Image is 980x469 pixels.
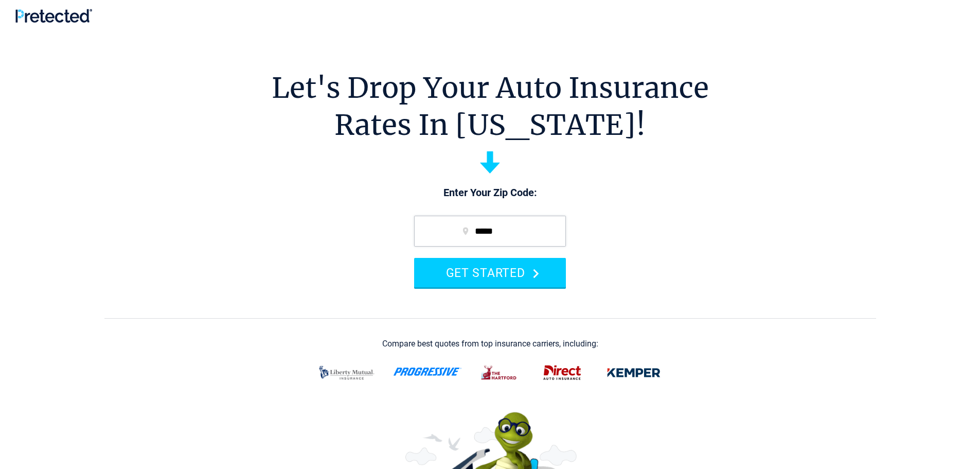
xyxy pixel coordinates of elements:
[313,359,381,386] img: liberty
[474,359,525,386] img: thehartford
[414,216,566,247] input: zip code
[393,368,462,376] img: progressive
[404,186,576,200] p: Enter Your Zip Code:
[15,9,92,23] img: Pretected Logo
[600,359,668,386] img: kemper
[382,339,598,349] div: Compare best quotes from top insurance carriers, including:
[537,359,587,386] img: direct
[414,258,566,287] button: GET STARTED
[272,70,709,144] h1: Let's Drop Your Auto Insurance Rates In [US_STATE]!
